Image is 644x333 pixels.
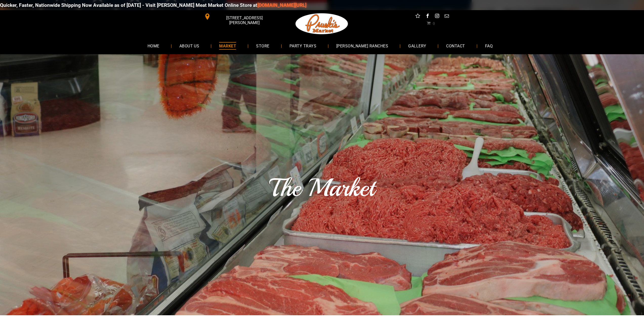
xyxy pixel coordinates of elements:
[477,39,500,52] a: FAQ
[201,13,278,21] a: [STREET_ADDRESS][PERSON_NAME]
[294,2,601,8] div: Quicker, Faster, Nationwide Shipping Now Available as of [DATE] - Visit [PERSON_NAME] Meat Market...
[443,13,450,21] a: email
[172,39,207,52] a: ABOUT US
[212,13,277,28] span: [STREET_ADDRESS][PERSON_NAME]
[434,13,440,21] a: instagram
[329,39,396,52] a: [PERSON_NAME] RANCHES
[424,13,431,21] a: facebook
[212,39,244,52] a: MARKET
[140,39,167,52] a: HOME
[269,172,375,203] span: The Market
[401,39,434,52] a: GALLERY
[282,39,324,52] a: PARTY TRAYS
[414,13,421,21] a: Social network
[433,21,435,25] span: 0
[552,2,601,8] a: [DOMAIN_NAME][URL]
[295,10,349,38] img: Pruski-s+Market+HQ+Logo2-1920w.png
[439,39,472,52] a: CONTACT
[248,39,277,52] a: STORE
